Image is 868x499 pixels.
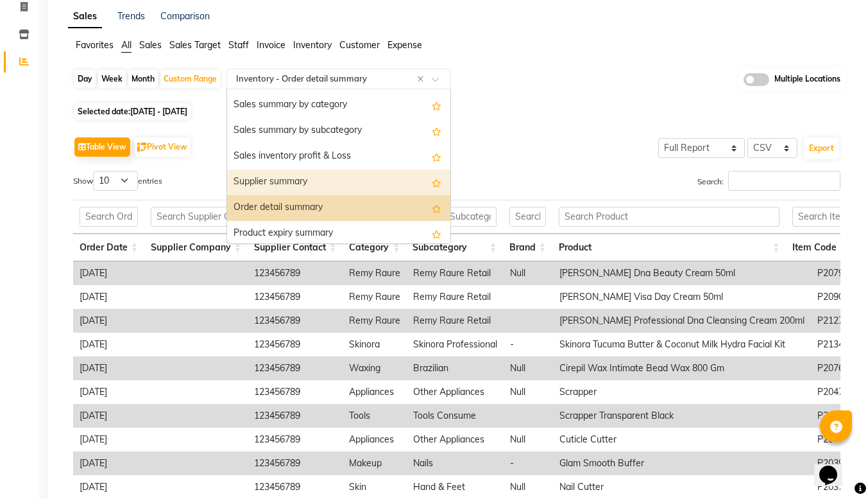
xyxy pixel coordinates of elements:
td: [DATE] [73,309,144,333]
iframe: chat widget [814,448,855,486]
td: - [504,451,553,475]
td: Skinora Professional [407,333,504,356]
td: Makeup [343,451,407,475]
td: Remy Raure Retail [407,309,504,333]
td: Scrapper Transparent Black [553,404,811,428]
span: Inventory [293,39,332,51]
img: pivot.png [137,143,147,152]
td: [DATE] [73,285,144,309]
span: Add this report to Favorites List [432,226,441,241]
div: Sales inventory profit & Loss [227,144,450,170]
ng-dropdown-panel: Options list [226,89,451,244]
td: [DATE] [73,261,144,285]
td: Remy Raure [343,285,407,309]
div: Week [98,70,126,88]
td: 123456789 [248,261,343,285]
div: Product expiry summary [227,221,450,247]
td: [PERSON_NAME] Dna Beauty Cream 50ml [553,261,811,285]
td: Waxing [343,356,407,380]
div: Order detail summary [227,195,450,221]
span: Add this report to Favorites List [432,200,441,216]
td: Glam Smooth Buffer [553,451,811,475]
input: Search Order Date [80,207,138,227]
td: Other Appliances [407,428,504,451]
a: Trends [117,10,145,22]
td: [DATE] [73,356,144,380]
th: Product: activate to sort column ascending [552,234,786,261]
td: Null [504,261,553,285]
td: Nails [407,451,504,475]
label: Search: [697,171,840,191]
span: All [121,39,132,51]
td: 123456789 [248,333,343,356]
div: Sales summary by category [227,92,450,118]
td: - [504,333,553,356]
td: 123456789 [248,285,343,309]
span: Invoice [257,39,285,51]
td: Cuticle Cutter [553,428,811,451]
span: [DATE] - [DATE] [130,107,187,116]
td: Remy Raure [343,309,407,333]
th: Brand: activate to sort column ascending [503,234,552,261]
td: Cirepil Wax Intimate Bead Wax 800 Gm [553,356,811,380]
div: Custom Range [160,70,220,88]
label: Show entries [73,171,162,191]
td: Hand & Feet [407,475,504,499]
input: Search Item Code [792,207,847,227]
td: Appliances [343,380,407,404]
td: [DATE] [73,380,144,404]
span: Staff [228,39,249,51]
span: Add this report to Favorites List [432,175,441,190]
span: Add this report to Favorites List [432,123,441,139]
td: [DATE] [73,404,144,428]
span: Multiple Locations [774,73,840,86]
input: Search Product [559,207,779,227]
td: 123456789 [248,404,343,428]
select: Showentries [93,171,138,191]
td: Nail Cutter [553,475,811,499]
td: 123456789 [248,451,343,475]
td: Scrapper [553,380,811,404]
td: Null [504,380,553,404]
td: Other Appliances [407,380,504,404]
th: Supplier Contact: activate to sort column ascending [248,234,343,261]
div: Sales summary by subcategory [227,118,450,144]
span: Sales Target [169,39,221,51]
input: Search Brand [509,207,546,227]
span: Clear all [417,73,428,86]
td: [PERSON_NAME] Professional Dna Cleansing Cream 200ml [553,309,811,333]
div: Day [74,70,96,88]
td: Brazilian [407,356,504,380]
td: Skinora Tucuma Butter & Coconut Milk Hydra Facial Kit [553,333,811,356]
td: [DATE] [73,451,144,475]
td: Skinora [343,333,407,356]
td: Null [504,475,553,499]
input: Search Supplier Company [151,207,241,227]
input: Search: [728,171,840,191]
div: Month [128,70,158,88]
span: Customer [339,39,380,51]
span: Add this report to Favorites List [432,98,441,113]
td: Null [504,428,553,451]
td: [DATE] [73,333,144,356]
input: Search Subcategory [413,207,497,227]
td: Remy Raure Retail [407,285,504,309]
td: [PERSON_NAME] Visa Day Cream 50ml [553,285,811,309]
td: 123456789 [248,309,343,333]
span: Selected date: [74,103,191,119]
td: Remy Raure Retail [407,261,504,285]
td: Appliances [343,428,407,451]
td: 123456789 [248,475,343,499]
span: Add this report to Favorites List [432,149,441,164]
td: Null [504,356,553,380]
td: Skin [343,475,407,499]
td: [DATE] [73,428,144,451]
a: Sales [68,5,102,28]
td: Remy Raure [343,261,407,285]
button: Table View [74,137,130,157]
button: Pivot View [134,137,191,157]
th: Supplier Company: activate to sort column ascending [144,234,248,261]
a: Comparison [160,10,210,22]
td: 123456789 [248,428,343,451]
td: Tools [343,404,407,428]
